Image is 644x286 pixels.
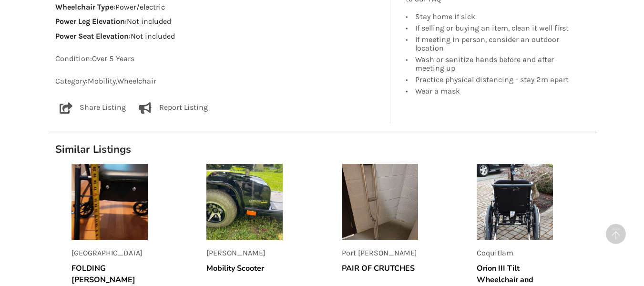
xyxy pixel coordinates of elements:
h1: Similar Listings [48,143,596,156]
div: If selling or buying an item, clean it well first [415,22,576,34]
strong: Wheelchair Type [55,2,113,11]
div: Stay home if sick [415,12,576,22]
p: Coquitlam [477,248,553,259]
p: Category: Mobility , Wheelchair [55,76,383,87]
p: : Not included [55,16,383,27]
p: : Power/electric [55,2,383,13]
div: Wear a mask [415,85,576,95]
div: Wash or sanitize hands before and after meeting up [415,54,576,74]
p: [PERSON_NAME] [206,248,283,259]
p: [GEOGRAPHIC_DATA] [72,248,148,259]
img: listing [206,164,283,240]
img: listing [72,164,148,240]
p: Port [PERSON_NAME] [342,248,418,259]
div: If meeting in person, consider an outdoor location [415,34,576,54]
strong: Power Leg Elevation [55,17,125,26]
p: Share Listing [80,102,126,114]
strong: Power Seat Elevation [55,32,129,41]
div: Practice physical distancing - stay 2m apart [415,74,576,85]
img: listing [342,164,418,240]
p: : Not included [55,31,383,42]
h5: FOLDING [PERSON_NAME] WITH BASKET [72,263,148,286]
h5: Orion III Tilt Wheelchair and manual, comes with Roho air cushion and pump. Black, steel frame, W... [477,263,553,286]
h5: PAIR OF CRUTCHES [342,263,418,286]
p: Report Listing [159,102,208,114]
h5: Mobility Scooter [206,263,283,286]
img: listing [477,164,553,240]
p: Condition: Over 5 Years [55,53,383,64]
